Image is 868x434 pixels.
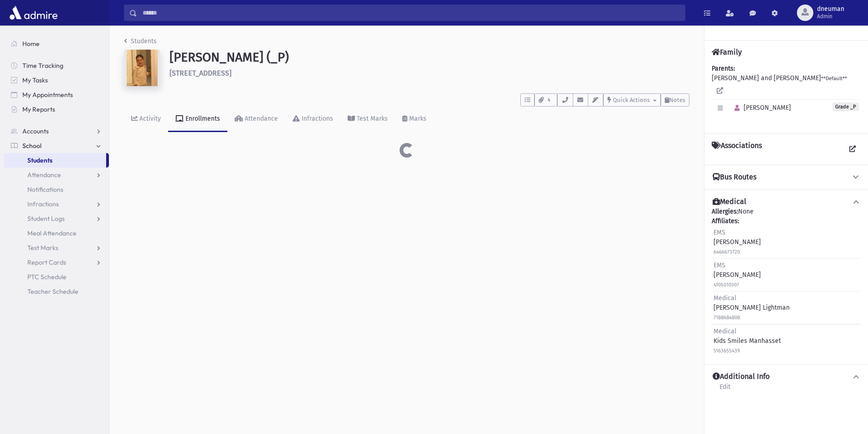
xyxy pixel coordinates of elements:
[7,4,60,22] img: AdmirePro
[22,127,49,135] span: Accounts
[844,141,861,158] a: View all Associations
[169,50,689,65] h1: [PERSON_NAME] (_P)
[713,197,746,207] h4: Medical
[545,96,553,104] span: 4
[22,61,63,70] span: Time Tracking
[712,173,861,182] button: Bus Routes
[661,93,689,107] button: Notes
[27,185,63,194] span: Notifications
[714,228,761,256] div: [PERSON_NAME]
[4,211,109,226] a: Student Logs
[714,282,739,288] small: 4105010307
[712,208,738,215] b: Allergies:
[4,153,106,168] a: Students
[227,107,285,132] a: Attendance
[714,229,725,236] span: EMS
[719,382,731,398] a: Edit
[669,97,685,103] span: Notes
[124,36,157,50] nav: breadcrumb
[27,258,66,266] span: Report Cards
[714,327,781,355] div: Kids Smiles Manhasset
[4,168,109,182] a: Attendance
[4,226,109,240] a: Meal Attendance
[27,200,59,208] span: Infractions
[712,217,739,225] b: Affiliates:
[714,294,736,302] span: Medical
[124,107,168,132] a: Activity
[712,141,762,158] h4: Associations
[713,173,756,182] h4: Bus Routes
[27,287,78,296] span: Teacher Schedule
[4,255,109,270] a: Report Cards
[713,372,770,382] h4: Additional Info
[243,115,278,123] div: Attendance
[124,50,160,86] img: 8=
[4,58,109,73] a: Time Tracking
[714,327,736,335] span: Medical
[27,171,61,179] span: Attendance
[285,107,340,132] a: Infractions
[22,91,73,99] span: My Appointments
[300,115,333,123] div: Infractions
[22,105,55,113] span: My Reports
[355,115,388,123] div: Test Marks
[124,37,157,45] a: Students
[613,97,650,103] span: Quick Actions
[4,36,109,51] a: Home
[137,5,685,21] input: Search
[4,182,109,197] a: Notifications
[4,197,109,211] a: Infractions
[817,5,844,13] span: dneuman
[4,102,109,117] a: My Reports
[4,270,109,284] a: PTC Schedule
[4,240,109,255] a: Test Marks
[4,73,109,87] a: My Tasks
[714,315,740,321] small: 7188684808
[407,115,426,123] div: Marks
[603,93,661,107] button: Quick Actions
[714,260,761,289] div: [PERSON_NAME]
[27,229,77,237] span: Meal Attendance
[27,244,58,252] span: Test Marks
[714,348,740,354] small: 5163655439
[184,115,220,123] div: Enrollments
[27,273,67,281] span: PTC Schedule
[340,107,395,132] a: Test Marks
[712,64,861,126] div: [PERSON_NAME] and [PERSON_NAME]
[712,207,861,357] div: None
[712,197,861,207] button: Medical
[4,87,109,102] a: My Appointments
[714,293,790,322] div: [PERSON_NAME] Lightman
[712,372,861,382] button: Additional Info
[832,102,859,111] span: Grade _P
[22,40,40,48] span: Home
[714,249,740,255] small: 6466673720
[395,107,434,132] a: Marks
[22,142,41,150] span: School
[168,107,227,132] a: Enrollments
[817,13,844,20] span: Admin
[4,138,109,153] a: School
[714,261,725,269] span: EMS
[712,65,735,72] b: Parents:
[4,124,109,138] a: Accounts
[4,284,109,299] a: Teacher Schedule
[27,214,65,223] span: Student Logs
[730,104,791,112] span: [PERSON_NAME]
[712,48,742,56] h4: Family
[22,76,48,84] span: My Tasks
[27,156,52,164] span: Students
[534,93,557,107] button: 4
[138,115,161,123] div: Activity
[169,69,689,77] h6: [STREET_ADDRESS]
